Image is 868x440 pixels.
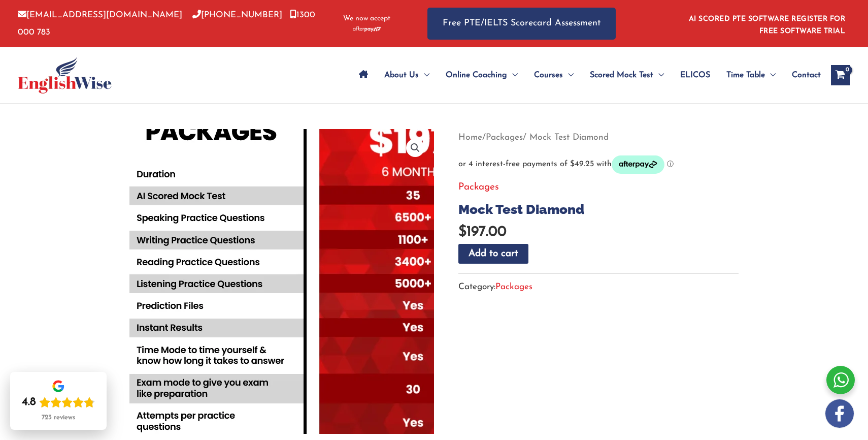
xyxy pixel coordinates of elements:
span: Menu Toggle [563,57,574,93]
bdi: 197.00 [458,225,507,239]
span: Menu Toggle [507,57,518,93]
a: About UsMenu Toggle [376,57,438,93]
a: Online CoachingMenu Toggle [438,57,526,93]
span: We now accept [343,14,390,24]
span: Online Coaching [446,57,507,93]
a: [PHONE_NUMBER] [192,11,282,19]
a: Scored Mock TestMenu Toggle [582,57,672,93]
nav: Site Navigation: Main Menu [351,57,821,93]
nav: Breadcrumb [458,129,739,146]
div: 723 reviews [42,414,75,422]
a: Free PTE/IELTS Scorecard Assessment [427,8,616,40]
span: About Us [384,57,419,93]
h1: Mock Test Diamond [458,202,739,217]
a: ELICOS [672,57,718,93]
img: white-facebook.png [825,399,854,428]
button: Add to cart [458,244,528,264]
span: Courses [534,57,563,93]
a: Packages [495,282,532,291]
a: Packages [458,182,499,192]
a: Contact [784,57,821,93]
span: Time Table [726,57,765,93]
span: Menu Toggle [765,57,776,93]
img: cropped-ew-logo [18,57,112,93]
a: Time TableMenu Toggle [718,57,784,93]
img: Afterpay-Logo [353,26,381,32]
span: Menu Toggle [419,57,429,93]
a: 1300 000 783 [18,11,315,36]
a: View Shopping Cart, empty [831,65,850,85]
a: Home [458,133,482,142]
span: $ [458,225,466,239]
a: View full-screen image gallery [406,139,424,157]
a: [EMAIL_ADDRESS][DOMAIN_NAME] [18,11,182,19]
span: Category: [458,278,532,295]
span: Contact [792,57,821,93]
a: CoursesMenu Toggle [526,57,582,93]
a: AI SCORED PTE SOFTWARE REGISTER FOR FREE SOFTWARE TRIAL [689,15,846,35]
div: Rating: 4.8 out of 5 [22,395,95,410]
aside: Header Widget 1 [683,7,850,40]
a: Packages [486,133,523,142]
span: ELICOS [680,57,710,93]
div: 4.8 [22,395,36,410]
span: Scored Mock Test [590,57,653,93]
span: Menu Toggle [653,57,664,93]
